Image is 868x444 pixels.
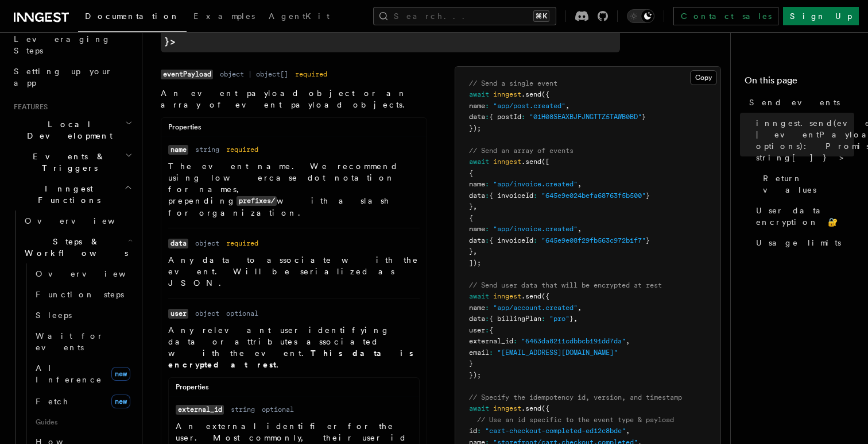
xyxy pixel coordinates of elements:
[161,70,213,79] code: eventPayload
[626,427,630,435] span: ,
[493,102,565,110] span: "app/post.created"
[493,404,521,412] span: inngest
[78,3,187,32] a: Documentation
[161,123,427,137] div: Properties
[20,210,135,231] a: Overview
[14,35,111,55] span: Leveraging Steps
[469,326,485,334] span: user
[168,349,413,369] strong: This data is encrypted at rest.
[31,390,135,413] a: Fetchnew
[161,16,620,52] a: inngest.send(eventPayload | eventPayload[], options): Promise<{ ids: string[] }>
[36,290,124,299] span: Function steps
[489,326,493,334] span: {
[485,304,489,312] span: :
[469,337,513,345] span: external_id
[565,102,569,110] span: ,
[469,124,481,132] span: });
[493,304,578,312] span: "app/account.created"
[493,180,578,188] span: "app/invoice.created"
[469,315,485,323] span: data
[485,180,489,188] span: :
[31,284,135,305] a: Function steps
[690,70,717,85] button: Copy
[231,405,255,414] dd: string
[485,192,489,200] span: :
[31,326,135,358] a: Wait for events
[262,405,294,414] dd: optional
[469,147,573,155] span: // Send an array of events
[469,192,485,200] span: data
[783,7,859,25] a: Sign Up
[226,309,258,318] dd: optional
[469,393,682,401] span: // Specify the idempotency id, version, and timestamp
[469,404,489,412] span: await
[9,114,135,146] button: Local Development
[36,363,102,384] span: AI Inference
[485,315,489,323] span: :
[469,102,485,110] span: name
[473,202,477,210] span: ,
[20,231,135,263] button: Steps & Workflows
[9,118,125,141] span: Local Development
[469,225,485,233] span: name
[25,216,143,225] span: Overview
[578,225,582,233] span: ,
[31,263,135,284] a: Overview
[489,349,493,357] span: :
[469,359,473,368] span: }
[521,292,541,300] span: .send
[549,315,569,323] span: "pro"
[193,12,255,21] span: Examples
[578,180,582,188] span: ,
[9,61,135,93] a: Setting up your app
[673,7,778,25] a: Contact sales
[626,337,630,345] span: ,
[751,232,854,253] a: Usage limits
[627,9,654,23] button: Toggle dark mode
[176,405,224,415] code: external_id
[489,236,533,244] span: { invoiceId
[269,12,330,21] span: AgentKit
[9,29,135,61] a: Leveraging Steps
[485,102,489,110] span: :
[36,269,154,278] span: Overview
[469,113,485,121] span: data
[521,337,626,345] span: "6463da8211cdbbcb191dd7da"
[168,324,420,370] p: Any relevant user identifying data or attributes associated with the event.
[541,158,549,166] span: ([
[533,236,537,244] span: :
[469,214,473,222] span: {
[541,90,549,98] span: ({
[373,7,556,25] button: Search...⌘K
[187,3,262,31] a: Examples
[529,113,642,121] span: "01H08SEAXBJFJNGTTZ5TAWB0BD"
[9,151,125,174] span: Events & Triggers
[513,337,517,345] span: :
[493,292,521,300] span: inngest
[226,145,258,154] dd: required
[195,239,219,248] dd: object
[262,3,336,31] a: AgentKit
[9,102,48,112] span: Features
[168,145,188,155] code: name
[521,113,525,121] span: :
[485,427,626,435] span: "cart-checkout-completed-ed12c8bde"
[756,205,854,228] span: User data encryption 🔐
[642,113,646,121] span: }
[226,239,258,248] dd: required
[485,326,489,334] span: :
[14,67,113,87] span: Setting up your app
[745,74,854,92] h4: On this page
[469,281,662,289] span: // Send user data that will be encrypted at rest
[469,304,485,312] span: name
[9,146,135,178] button: Events & Triggers
[758,168,854,200] a: Return values
[473,247,477,255] span: ,
[493,90,521,98] span: inngest
[220,70,288,79] dd: object | object[]
[31,305,135,326] a: Sleeps
[469,180,485,188] span: name
[521,158,541,166] span: .send
[489,315,541,323] span: { billingPlan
